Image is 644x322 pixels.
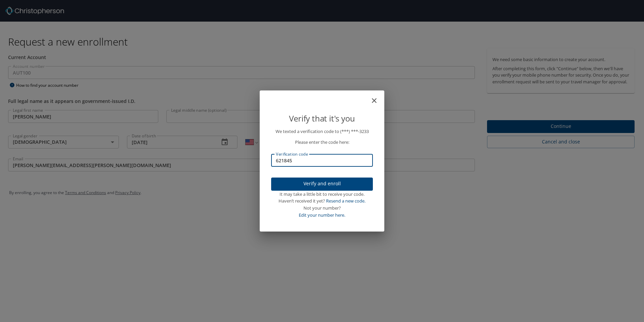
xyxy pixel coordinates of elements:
div: It may take a little bit to receive your code. [271,191,373,198]
p: Verify that it's you [271,112,373,125]
span: Verify and enroll [277,180,367,188]
div: Haven’t received it yet? [271,197,373,205]
div: Not your number? [271,205,373,212]
a: Resend a new code. [326,198,365,204]
button: Verify and enroll [271,178,373,191]
button: close [374,93,382,101]
p: We texted a verification code to (***) ***- 3233 [271,128,373,135]
p: Please enter the code here: [271,139,373,146]
a: Edit your number here. [299,212,345,218]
